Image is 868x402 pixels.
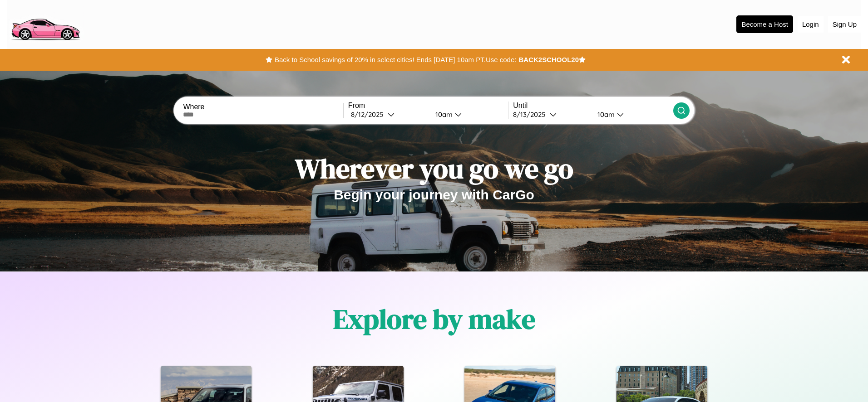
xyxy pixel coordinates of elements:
img: logo [7,5,84,43]
label: Where [183,103,343,111]
button: 10am [590,110,673,119]
button: Sign Up [828,16,861,33]
button: Login [798,16,824,33]
button: 8/12/2025 [348,110,428,119]
div: 10am [593,110,617,119]
div: 8 / 13 / 2025 [513,110,550,119]
label: Until [513,102,673,110]
button: Become a Host [736,15,793,33]
button: 10am [428,110,508,119]
b: BACK2SCHOOL20 [518,56,579,63]
h1: Explore by make [333,300,535,338]
div: 8 / 12 / 2025 [351,110,388,119]
div: 10am [431,110,455,119]
button: Back to School savings of 20% in select cities! Ends [DATE] 10am PT.Use code: [272,53,518,66]
label: From [348,102,508,110]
